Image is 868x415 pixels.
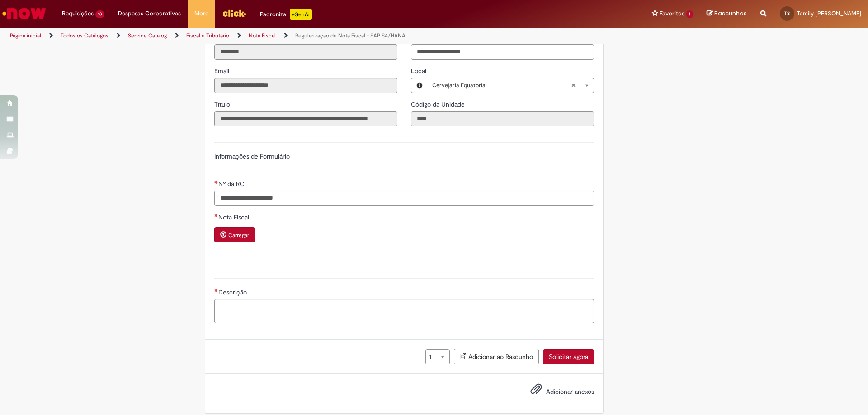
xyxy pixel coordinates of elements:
[214,100,232,109] label: Somente leitura - Título
[95,10,104,18] span: 13
[186,32,229,39] a: Fiscal e Tributário
[214,100,232,108] span: Somente leitura - Título
[7,28,572,44] ul: Trilhas de página
[214,180,218,184] span: Necessários
[249,32,276,39] a: Nota Fiscal
[432,78,571,93] span: Cervejaria Equatorial
[454,349,539,364] button: Adicionar ao Rascunho
[10,32,41,39] a: Página inicial
[194,9,208,18] span: More
[218,213,251,221] span: Nota Fiscal
[295,32,406,39] a: Regularização de Nota Fiscal - SAP S4/HANA
[428,78,594,93] a: Cervejaria EquatorialLimpar campo Local
[411,67,428,75] span: Local
[784,10,790,16] span: TS
[411,44,594,60] input: Telefone de Contato
[411,100,467,109] label: Somente leitura - Código da Unidade
[566,78,580,93] abbr: Limpar campo Local
[214,44,397,60] input: ID
[214,66,231,75] label: Somente leitura - Email
[128,32,167,39] a: Service Catalog
[714,9,747,18] span: Rascunhos
[214,299,594,323] textarea: Descrição
[214,289,218,292] span: Necessários
[218,288,249,296] span: Descrição
[214,152,290,160] label: Informações de Formulário
[429,350,431,364] span: 1
[62,9,94,18] span: Requisições
[425,349,450,364] a: 1
[214,214,218,217] span: Necessários
[118,9,181,18] span: Despesas Corporativas
[543,349,594,364] button: Solicitar agora
[290,9,312,20] p: +GenAi
[214,227,255,242] button: Carregar anexo de Nota Fiscal Required
[214,78,397,93] input: Email
[797,9,861,17] span: Tamily [PERSON_NAME]
[214,67,231,75] span: Somente leitura - Email
[222,6,246,20] img: click_logo_yellow_360x200.png
[411,100,467,108] span: Somente leitura - Código da Unidade
[546,387,594,396] span: Adicionar anexos
[707,9,747,18] a: Rascunhos
[228,232,249,239] small: Carregar
[214,111,397,126] input: Título
[260,9,312,20] div: Padroniza
[1,5,47,23] img: ServiceNow
[61,32,108,39] a: Todos os Catálogos
[411,78,428,93] button: Local, Visualizar este registro Cervejaria Equatorial
[411,111,594,126] input: Código da Unidade
[214,191,594,206] input: Nº da RC
[218,180,246,188] span: Nº da RC
[660,9,684,18] span: Favoritos
[528,381,544,401] button: Adicionar anexos
[686,10,693,18] span: 1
